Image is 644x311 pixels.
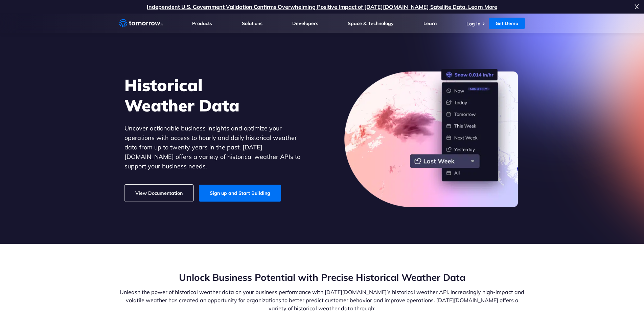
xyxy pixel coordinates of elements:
[423,20,437,26] a: Learn
[124,75,310,116] h1: Historical Weather Data
[344,69,520,208] img: historical-weather-data.png.webp
[192,20,212,26] a: Products
[147,3,497,10] a: Independent U.S. Government Validation Confirms Overwhelming Positive Impact of [DATE][DOMAIN_NAM...
[242,20,262,26] a: Solutions
[119,18,163,28] a: Home link
[489,18,525,29] a: Get Demo
[124,185,193,202] a: View Documentation
[119,271,525,284] h2: Unlock Business Potential with Precise Historical Weather Data
[348,20,394,26] a: Space & Technology
[199,185,281,202] a: Sign up and Start Building
[292,20,318,26] a: Developers
[124,124,310,171] p: Uncover actionable business insights and optimize your operations with access to hourly and daily...
[466,21,480,27] a: Log In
